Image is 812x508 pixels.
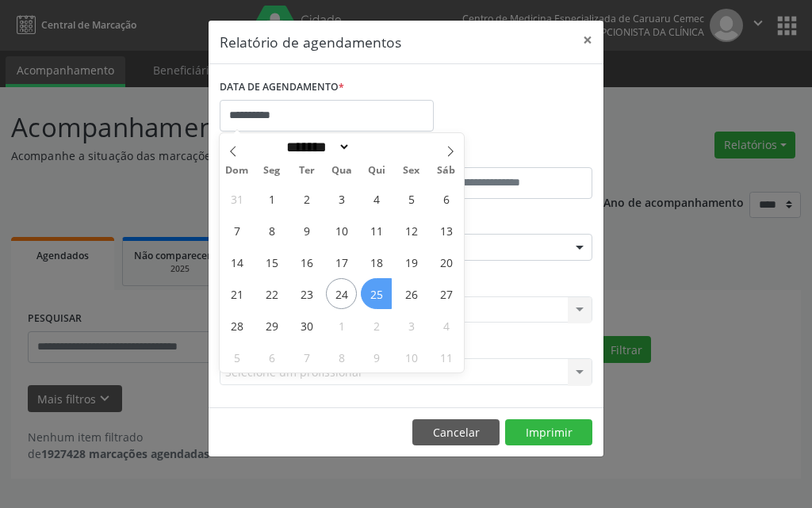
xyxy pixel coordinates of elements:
[291,310,322,341] span: Setembro 30, 2025
[396,310,427,341] span: Outubro 3, 2025
[256,342,287,372] span: Outubro 6, 2025
[256,183,287,214] span: Setembro 1, 2025
[220,166,255,176] span: Dom
[324,166,359,176] span: Qua
[361,215,392,246] span: Setembro 11, 2025
[396,342,427,372] span: Outubro 10, 2025
[220,75,344,100] label: DATA DE AGENDAMENTO
[326,278,357,309] span: Setembro 24, 2025
[281,139,350,155] select: Month
[291,246,322,277] span: Setembro 16, 2025
[361,278,392,309] span: Setembro 25, 2025
[326,310,357,341] span: Outubro 1, 2025
[396,246,427,277] span: Setembro 19, 2025
[256,278,287,309] span: Setembro 22, 2025
[431,310,462,341] span: Outubro 4, 2025
[221,246,252,277] span: Setembro 14, 2025
[291,215,322,246] span: Setembro 9, 2025
[431,342,462,372] span: Outubro 11, 2025
[326,246,357,277] span: Setembro 17, 2025
[326,342,357,372] span: Outubro 8, 2025
[429,166,464,176] span: Sáb
[394,166,429,176] span: Sex
[396,215,427,246] span: Setembro 12, 2025
[256,310,287,341] span: Setembro 29, 2025
[572,21,603,59] button: Close
[431,278,462,309] span: Setembro 27, 2025
[221,310,252,341] span: Setembro 28, 2025
[350,139,403,155] input: Year
[361,310,392,341] span: Outubro 2, 2025
[431,246,462,277] span: Setembro 20, 2025
[410,143,592,167] label: ATÉ
[412,419,500,446] button: Cancelar
[396,278,427,309] span: Setembro 26, 2025
[255,166,289,176] span: Seg
[256,215,287,246] span: Setembro 8, 2025
[221,342,252,372] span: Outubro 5, 2025
[359,166,394,176] span: Qui
[326,183,357,214] span: Setembro 3, 2025
[256,246,287,277] span: Setembro 15, 2025
[396,183,427,214] span: Setembro 5, 2025
[361,342,392,372] span: Outubro 9, 2025
[361,183,392,214] span: Setembro 4, 2025
[220,32,401,52] h5: Relatório de agendamentos
[289,166,324,176] span: Ter
[221,278,252,309] span: Setembro 21, 2025
[361,246,392,277] span: Setembro 18, 2025
[291,278,322,309] span: Setembro 23, 2025
[221,215,252,246] span: Setembro 7, 2025
[326,215,357,246] span: Setembro 10, 2025
[291,342,322,372] span: Outubro 7, 2025
[431,215,462,246] span: Setembro 13, 2025
[505,419,592,446] button: Imprimir
[291,183,322,214] span: Setembro 2, 2025
[431,183,462,214] span: Setembro 6, 2025
[221,183,252,214] span: Agosto 31, 2025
